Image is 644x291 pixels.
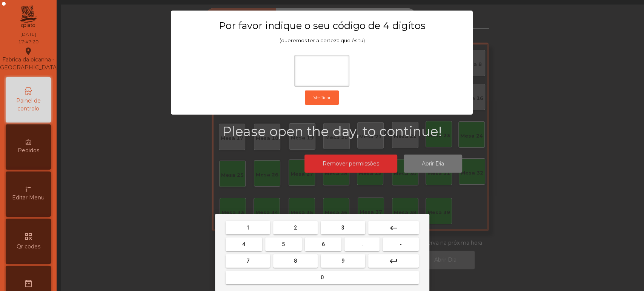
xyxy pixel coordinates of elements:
[400,241,402,247] span: -
[305,90,339,105] button: Verificar
[186,20,458,32] h3: Por favor indique o seu código de 4 digítos
[341,258,344,264] span: 9
[242,241,245,247] span: 4
[294,225,297,231] span: 2
[246,258,249,264] span: 7
[361,241,363,247] span: .
[322,241,325,247] span: 6
[294,258,297,264] span: 8
[279,38,364,43] span: (queremos ter a certeza que és tu)
[389,224,398,233] mat-icon: keyboard_backspace
[321,274,324,280] span: 0
[282,241,285,247] span: 5
[389,257,398,266] mat-icon: keyboard_return
[246,225,249,231] span: 1
[341,225,344,231] span: 3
